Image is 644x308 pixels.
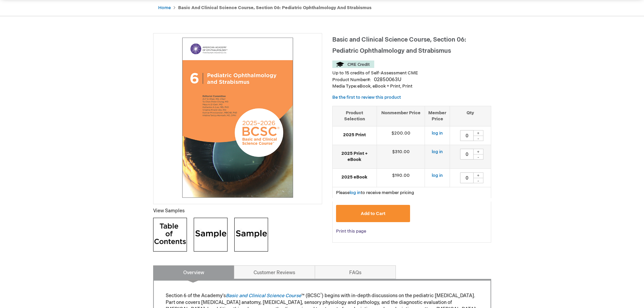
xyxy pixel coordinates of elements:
th: Qty [450,106,491,126]
img: Click to view [194,218,228,252]
input: Qty [460,172,474,183]
th: Nonmember Price [377,106,425,126]
td: $200.00 [377,126,425,145]
span: Please to receive member pricing [336,190,414,195]
strong: 2025 eBook [336,174,373,181]
a: log in [432,131,443,136]
input: Qty [460,130,474,141]
a: Overview [153,265,234,279]
strong: Basic and Clinical Science Course, Section 06: Pediatric Ophthalmology and Strabismus [178,5,372,10]
a: log in [350,190,361,195]
sup: ® [320,292,322,297]
td: $190.00 [377,168,425,187]
div: + [473,130,483,136]
th: Member Price [425,106,450,126]
input: Qty [460,149,474,160]
img: CME Credit [332,61,374,68]
p: View Samples [153,208,322,214]
div: 02850063U [374,76,401,83]
a: log in [432,173,443,178]
div: - [473,178,483,183]
span: Add to Cart [361,211,385,216]
img: Click to view [153,218,187,252]
div: + [473,172,483,178]
a: FAQs [315,265,396,279]
div: - [473,136,483,141]
span: Basic and Clinical Science Course, Section 06: Pediatric Ophthalmology and Strabismus [332,36,466,54]
a: Print this page [336,227,366,236]
img: Click to view [234,218,268,252]
p: eBook, eBook + Print, Print [332,83,491,90]
a: Basic and Clinical Science Course [226,293,301,299]
strong: Media Type: [332,84,357,89]
li: Up to 15 credits of Self-Assessment CME [332,70,491,76]
th: Product Selection [333,106,377,126]
a: Be the first to review this product [332,95,401,100]
a: Home [158,5,171,10]
strong: 2025 Print [336,132,373,138]
img: Basic and Clinical Science Course, Section 06: Pediatric Ophthalmology and Strabismus [157,37,318,198]
a: log in [432,149,443,155]
button: Add to Cart [336,205,410,222]
td: $310.00 [377,145,425,168]
strong: Product Number [332,77,371,82]
strong: 2025 Print + eBook [336,150,373,163]
div: + [473,149,483,155]
div: - [473,154,483,160]
a: Customer Reviews [234,265,315,279]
